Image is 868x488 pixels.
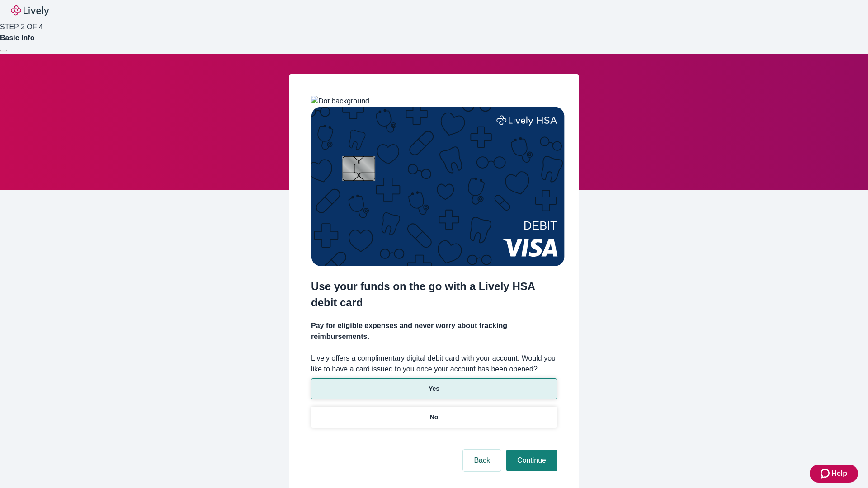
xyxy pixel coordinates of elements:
[311,378,557,399] button: Yes
[11,5,49,16] img: Lively
[430,413,439,422] p: No
[506,450,557,471] button: Continue
[810,465,858,483] button: Zendesk support iconHelp
[311,353,557,375] label: Lively offers a complimentary digital debit card with your account. Would you like to have a card...
[311,96,369,107] img: Dot background
[429,384,439,394] p: Yes
[821,468,831,479] svg: Zendesk support icon
[311,107,565,266] img: Debit card
[311,407,557,428] button: No
[311,278,557,311] h2: Use your funds on the go with a Lively HSA debit card
[831,468,847,479] span: Help
[463,450,501,471] button: Back
[311,320,557,342] h4: Pay for eligible expenses and never worry about tracking reimbursements.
